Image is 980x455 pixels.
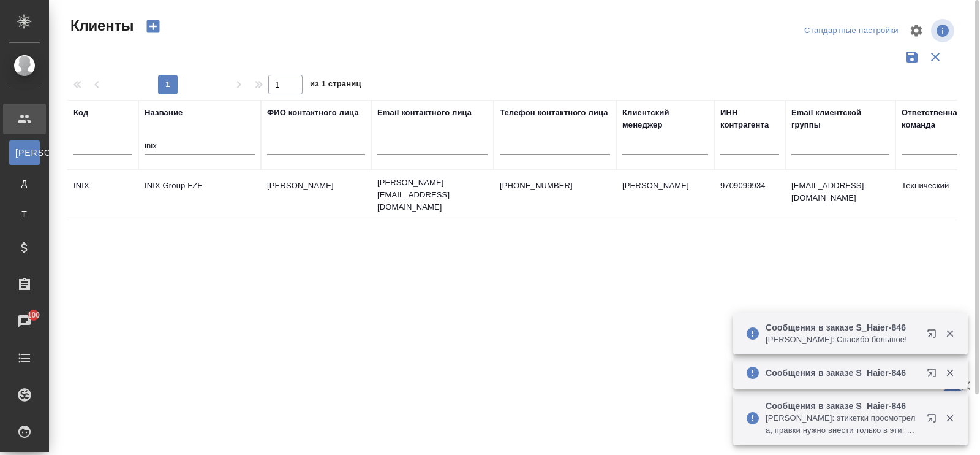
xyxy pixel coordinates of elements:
span: Т [15,208,34,220]
button: Сбросить фильтры [924,45,947,69]
a: Д [9,171,40,196]
td: INIX Group FZE [138,174,261,216]
span: [PERSON_NAME] [15,147,34,159]
div: Email клиентской группы [791,107,889,131]
span: Посмотреть информацию [931,19,957,42]
p: [PERSON_NAME][EMAIL_ADDRESS][DOMAIN_NAME] [377,177,488,213]
a: 100 [3,306,46,337]
div: ИНН контрагента [720,107,779,131]
button: Создать [138,16,168,37]
p: Сообщения в заказе S_Haier-846 [766,321,919,334]
div: Email контактного лица [377,107,472,119]
div: Телефон контактного лица [500,107,608,119]
span: из 1 страниц [310,77,361,94]
p: [PERSON_NAME]: Спасибо большое! [766,334,919,346]
td: [PERSON_NAME] [261,174,371,216]
button: Открыть в новой вкладке [919,406,949,435]
p: Сообщения в заказе S_Haier-846 [766,400,919,412]
button: Закрыть [937,328,962,339]
button: Закрыть [937,367,962,378]
div: Клиентский менеджер [622,107,708,131]
span: 100 [20,309,48,321]
div: ФИО контактного лица [267,107,359,119]
p: [PHONE_NUMBER] [500,180,610,192]
p: [PERSON_NAME]: этикетки просмотрела, правки нужно внести только в эти: C2F636CORGU1 - Этикетка ЭЭ... [766,412,919,437]
td: INIX [67,174,138,216]
div: Код [73,107,88,119]
td: 9709099934 [714,174,785,216]
span: Клиенты [67,16,134,36]
p: Сообщения в заказе S_Haier-846 [766,367,919,379]
a: [PERSON_NAME] [9,140,40,165]
td: [EMAIL_ADDRESS][DOMAIN_NAME] [785,174,895,216]
td: [PERSON_NAME] [616,174,714,216]
span: Д [15,177,34,189]
button: Закрыть [937,413,962,424]
a: Т [9,202,40,226]
div: Название [145,107,183,119]
button: Сохранить фильтры [900,45,924,69]
div: split button [801,21,902,40]
button: Открыть в новой вкладке [919,361,949,390]
button: Открыть в новой вкладке [919,321,949,351]
span: Настроить таблицу [902,16,931,45]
